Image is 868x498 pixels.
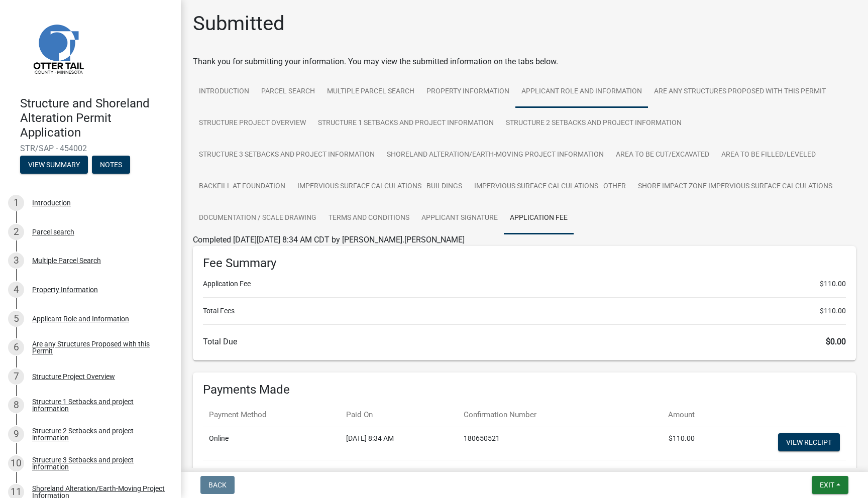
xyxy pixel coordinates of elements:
h6: Total Due [203,337,846,346]
div: 8 [8,397,24,413]
div: 4 [8,282,24,298]
button: View Summary [20,156,88,174]
a: Applicant Signature [415,202,504,234]
wm-modal-confirm: Notes [92,162,130,170]
a: Area to be Filled/Leveled [715,139,822,171]
a: Structure 2 Setbacks and project information [500,107,688,140]
span: Back [208,481,227,489]
a: Introduction [193,76,255,108]
div: 10 [8,455,24,471]
h6: Fee Summary [203,256,846,271]
span: $0.00 [826,337,846,346]
span: $110.00 [820,279,846,289]
button: Exit [812,476,848,494]
div: 9 [8,426,24,442]
td: [DATE] 8:34 AM [340,427,458,460]
td: $110.00 [203,460,701,483]
div: Parcel search [32,228,74,235]
a: Structure Project Overview [193,107,312,140]
a: Impervious Surface Calculations - Buildings [291,171,468,203]
a: Impervious Surface Calculations - Other [468,171,632,203]
h6: Payments Made [203,383,846,397]
a: Multiple Parcel Search [321,76,420,108]
b: Total Paid: [636,467,669,475]
h1: Submitted [193,12,285,36]
span: Completed [DATE][DATE] 8:34 AM CDT by [PERSON_NAME].[PERSON_NAME] [193,235,465,244]
wm-modal-confirm: Summary [20,162,88,170]
div: Thank you for submitting your information. You may view the submitted information on the tabs below. [193,56,856,68]
li: Total Fees [203,306,846,316]
div: 2 [8,224,24,240]
span: Exit [820,481,834,489]
td: Online [203,427,340,460]
a: Terms and Conditions [322,202,415,234]
a: Documentation / Scale Drawing [193,202,322,234]
th: Amount [625,403,701,427]
div: Structure 1 Setbacks and project information [32,398,165,412]
div: 5 [8,311,24,327]
a: Parcel search [255,76,321,108]
button: Back [200,476,235,494]
a: Structure 3 Setbacks and project information [193,139,381,171]
a: Application Fee [504,202,574,234]
div: Structure Project Overview [32,373,115,380]
div: Property Information [32,286,98,293]
div: 7 [8,368,24,385]
th: Paid On [340,403,458,427]
a: Structure 1 Setbacks and project information [312,107,500,140]
a: Shore Impact Zone Impervious Surface Calculations [632,171,838,203]
div: Applicant Role and Information [32,315,129,322]
a: Area to be Cut/Excavated [610,139,715,171]
td: 180650521 [458,427,624,460]
div: 3 [8,253,24,269]
a: Are any Structures Proposed with this Permit [648,76,832,108]
a: Shoreland Alteration/Earth-Moving Project Information [381,139,610,171]
div: Multiple Parcel Search [32,257,101,264]
span: $110.00 [820,306,846,316]
a: Backfill at foundation [193,171,291,203]
div: Structure 2 Setbacks and project information [32,427,165,441]
img: Otter Tail County, Minnesota [20,11,95,86]
td: $110.00 [625,427,701,460]
div: Introduction [32,199,71,206]
a: View receipt [778,433,840,451]
th: Payment Method [203,403,340,427]
th: Confirmation Number [458,403,624,427]
span: STR/SAP - 454002 [20,144,161,153]
div: 1 [8,195,24,211]
h4: Structure and Shoreland Alteration Permit Application [20,96,173,140]
div: 6 [8,339,24,355]
button: Notes [92,156,130,174]
a: Property Information [420,76,515,108]
div: Are any Structures Proposed with this Permit [32,340,165,354]
li: Application Fee [203,279,846,289]
a: Applicant Role and Information [515,76,648,108]
div: Structure 3 Setbacks and project information [32,456,165,470]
